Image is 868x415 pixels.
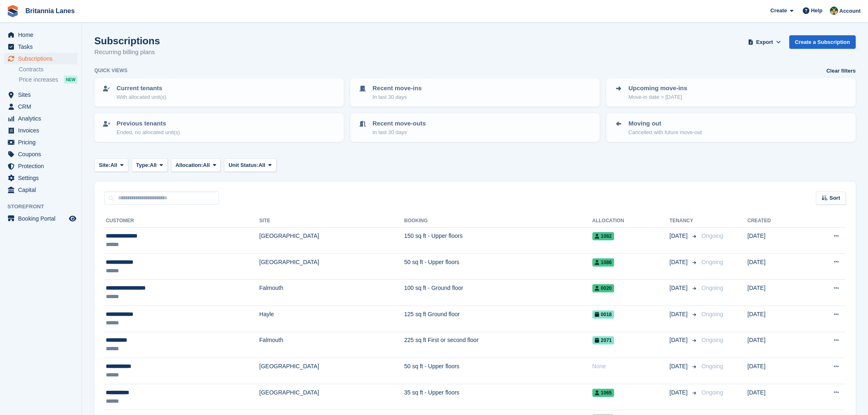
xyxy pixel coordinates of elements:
[669,310,689,319] span: [DATE]
[94,48,160,57] p: Recurring billing plans
[132,158,168,172] button: Type: All
[756,38,773,46] span: Export
[7,5,19,17] img: stora-icon-8386f47178a22dfd0bd8f6a31ec36ba5ce8667c1dd55bd0f319d3a0aa187defe.svg
[747,253,804,280] td: [DATE]
[4,53,78,64] a: menu
[747,358,804,384] td: [DATE]
[669,232,689,240] span: [DATE]
[4,148,78,160] a: menu
[18,125,67,136] span: Invoices
[770,7,787,15] span: Create
[701,285,723,291] span: Ongoing
[839,7,861,15] span: Account
[404,384,592,410] td: 35 sq ft - Upper floors
[592,310,614,319] span: 0018
[701,259,723,265] span: Ongoing
[116,93,166,101] p: With allocated unit(s)
[628,128,702,137] p: Cancelled with future move-out
[18,101,67,112] span: CRM
[94,35,160,46] h1: Subscriptions
[592,214,669,228] th: Allocation
[351,114,599,141] a: Recent move-outs In last 30 days
[747,228,804,254] td: [DATE]
[372,93,422,101] p: In last 30 days
[4,125,78,136] a: menu
[592,336,614,344] span: 2071
[18,213,67,224] span: Booking Portal
[669,258,689,267] span: [DATE]
[669,362,689,371] span: [DATE]
[18,184,67,196] span: Capital
[628,84,687,93] p: Upcoming move-ins
[4,29,78,41] a: menu
[259,280,404,306] td: Falmouth
[747,384,804,410] td: [DATE]
[592,258,614,267] span: 1086
[372,84,422,93] p: Recent move-ins
[18,53,67,64] span: Subscriptions
[4,213,78,224] a: menu
[99,161,110,169] span: Site:
[94,158,128,172] button: Site: All
[628,93,687,101] p: Move-in date > [DATE]
[607,114,855,141] a: Moving out Cancelled with future move-out
[22,4,78,18] a: Britannia Lanes
[592,232,614,240] span: 1082
[259,306,404,332] td: Hayle
[7,203,82,211] span: Storefront
[701,389,723,396] span: Ongoing
[224,158,276,172] button: Unit Status: All
[104,214,259,228] th: Customer
[404,228,592,254] td: 150 sq ft - Upper floors
[607,79,855,106] a: Upcoming move-ins Move-in date > [DATE]
[171,158,221,172] button: Allocation: All
[203,161,210,169] span: All
[592,362,669,371] div: None
[116,84,166,93] p: Current tenants
[404,214,592,228] th: Booking
[811,7,822,15] span: Help
[701,233,723,239] span: Ongoing
[4,184,78,196] a: menu
[351,79,599,106] a: Recent move-ins In last 30 days
[404,358,592,384] td: 50 sq ft - Upper floors
[259,253,404,280] td: [GEOGRAPHIC_DATA]
[701,363,723,369] span: Ongoing
[4,89,78,100] a: menu
[19,75,78,84] a: Price increases NEW
[747,214,804,228] th: Created
[116,119,180,128] p: Previous tenants
[669,388,689,397] span: [DATE]
[259,358,404,384] td: [GEOGRAPHIC_DATA]
[372,128,426,137] p: In last 30 days
[64,75,78,84] div: NEW
[95,114,343,141] a: Previous tenants Ended, no allocated unit(s)
[18,160,67,172] span: Protection
[747,306,804,332] td: [DATE]
[95,79,343,106] a: Current tenants With allocated unit(s)
[228,161,258,169] span: Unit Status:
[830,7,838,15] img: Nathan Kellow
[259,384,404,410] td: [GEOGRAPHIC_DATA]
[259,214,404,228] th: Site
[176,161,203,169] span: Allocation:
[4,137,78,148] a: menu
[110,161,117,169] span: All
[18,148,67,160] span: Coupons
[94,67,128,74] h6: Quick views
[4,113,78,124] a: menu
[259,332,404,358] td: Falmouth
[68,214,78,223] a: Preview store
[259,228,404,254] td: [GEOGRAPHIC_DATA]
[372,119,426,128] p: Recent move-outs
[4,160,78,172] a: menu
[669,336,689,344] span: [DATE]
[404,280,592,306] td: 100 sq ft - Ground floor
[747,280,804,306] td: [DATE]
[4,41,78,52] a: menu
[592,284,614,292] span: 0020
[18,172,67,184] span: Settings
[116,128,180,137] p: Ended, no allocated unit(s)
[669,214,698,228] th: Tenancy
[747,35,783,49] button: Export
